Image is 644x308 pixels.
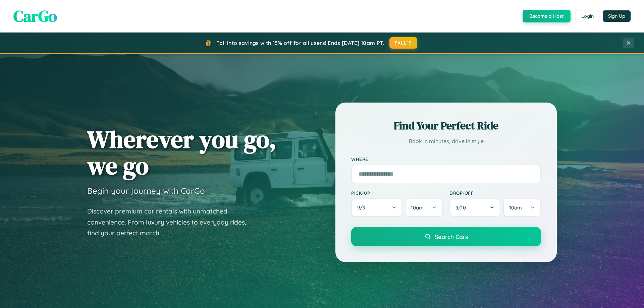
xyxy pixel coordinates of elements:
[509,204,522,211] span: 10am
[357,204,369,211] span: 9 / 9
[411,204,424,211] span: 10am
[351,227,541,246] button: Search Cars
[449,198,500,217] button: 9/10
[435,233,468,240] span: Search Cars
[503,198,541,217] button: 10am
[351,136,541,146] p: Book in minutes, drive in style
[13,5,57,27] span: CarGo
[576,10,599,22] button: Login
[455,204,469,211] span: 9 / 10
[87,186,205,196] h3: Begin your journey with CarGo
[389,37,418,49] button: FALL15
[216,40,384,46] span: Fall into savings with 15% off for all users! Ends [DATE] 10am PT.
[405,198,443,217] button: 10am
[449,190,541,196] label: Drop-off
[523,10,571,22] button: Become a Host
[87,126,276,179] h1: Wherever you go, we go
[351,198,402,217] button: 9/9
[351,118,541,133] h2: Find Your Perfect Ride
[351,156,541,162] label: Where
[87,206,255,239] p: Discover premium car rentals with unmatched convenience. From luxury vehicles to everyday rides, ...
[603,10,631,22] button: Sign Up
[351,190,443,196] label: Pick-up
